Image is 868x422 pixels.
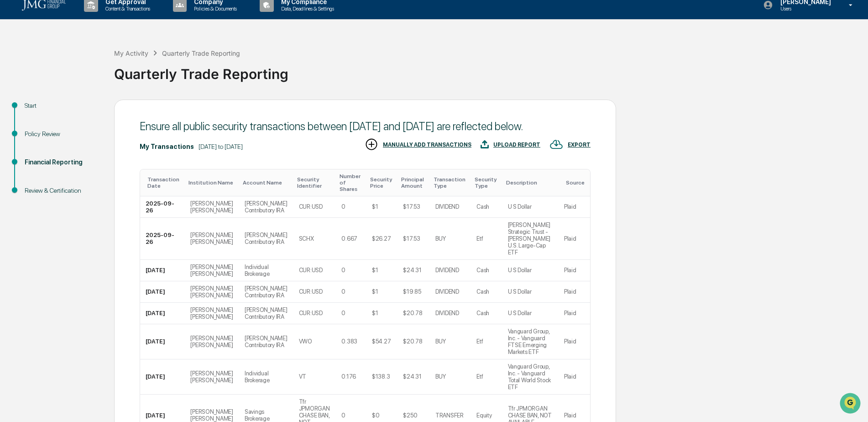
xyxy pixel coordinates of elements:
[434,176,467,189] div: Toggle SortBy
[199,143,243,150] div: [DATE] to [DATE]
[140,260,185,281] td: [DATE]
[9,19,166,34] p: How can we help?
[63,111,117,128] a: 🗄️Attestations
[340,173,363,192] div: Toggle SortBy
[403,412,417,419] div: $250
[9,133,16,141] div: 🔎
[559,196,590,218] td: Plaid
[140,281,185,303] td: [DATE]
[559,359,590,395] td: Plaid
[18,115,59,124] span: Preclearance
[341,310,345,316] div: 0
[31,79,115,86] div: We're available if you need us!
[476,235,483,242] div: Etf
[190,370,234,384] div: [PERSON_NAME] [PERSON_NAME]
[493,142,540,148] div: UPLOAD REPORT
[25,101,99,111] div: Start
[403,288,421,295] div: $19.85
[508,328,553,355] div: Vanguard Group, Inc. - Vanguard FTSE Emerging Markets ETF
[559,303,590,324] td: Plaid
[297,176,333,189] div: Toggle SortBy
[190,285,234,299] div: [PERSON_NAME] [PERSON_NAME]
[403,338,422,345] div: $20.78
[341,267,345,274] div: 0
[190,200,234,214] div: [PERSON_NAME] [PERSON_NAME]
[239,359,293,395] td: Individual Brokerage
[372,310,378,316] div: $1
[435,267,459,274] div: DIVIDEND
[566,179,586,186] div: Toggle SortBy
[403,310,422,316] div: $20.78
[140,324,185,359] td: [DATE]
[190,408,234,422] div: [PERSON_NAME] [PERSON_NAME]
[5,111,63,128] a: 🖐️Preclearance
[568,142,591,148] div: EXPORT
[341,373,356,380] div: 0.176
[341,338,357,345] div: 0.383
[114,49,148,57] div: My Activity
[190,264,234,277] div: [PERSON_NAME] [PERSON_NAME]
[476,288,489,295] div: Cash
[98,5,155,12] p: Content & Transactions
[341,412,345,419] div: 0
[476,267,489,274] div: Cash
[475,176,498,189] div: Toggle SortBy
[274,5,339,12] p: Data, Deadlines & Settings
[559,218,590,260] td: Plaid
[66,116,73,123] div: 🗄️
[243,179,290,186] div: Toggle SortBy
[372,288,378,295] div: $1
[559,281,590,303] td: Plaid
[559,324,590,359] td: Plaid
[435,338,446,345] div: BUY
[299,288,323,295] div: CUR:USD
[435,310,459,316] div: DIVIDEND
[239,196,293,218] td: [PERSON_NAME] Contributory IRA
[75,115,113,124] span: Attestations
[140,120,591,133] div: Ensure all public security transactions between [DATE] and [DATE] are reflected below.
[773,5,836,12] p: Users
[508,267,532,274] div: U S Dollar
[476,310,489,316] div: Cash
[140,196,185,218] td: 2025-09-26
[31,70,150,79] div: Start new chat
[239,218,293,260] td: [PERSON_NAME] Contributory IRA
[140,359,185,395] td: [DATE]
[147,176,181,189] div: Toggle SortBy
[476,373,483,380] div: Etf
[114,58,863,82] div: Quarterly Trade Reporting
[140,218,185,260] td: 2025-09-26
[341,203,345,210] div: 0
[18,132,58,142] span: Data Lookup
[372,373,390,380] div: $138.3
[508,288,532,295] div: U S Dollar
[372,338,391,345] div: $54.27
[299,267,323,274] div: CUR:USD
[299,310,323,316] div: CUR:USD
[559,260,590,281] td: Plaid
[365,137,378,151] img: MANUALLY ADD TRANSACTIONS
[64,154,110,162] a: Powered byPylon
[383,142,471,148] div: MANUALLY ADD TRANSACTIONS
[370,176,394,189] div: Toggle SortBy
[403,203,420,210] div: $17.53
[162,49,240,57] div: Quarterly Trade Reporting
[190,335,234,348] div: [PERSON_NAME] [PERSON_NAME]
[188,179,235,186] div: Toggle SortBy
[372,412,379,419] div: $0
[476,338,483,345] div: Etf
[403,235,420,242] div: $17.53
[435,235,446,242] div: BUY
[239,281,293,303] td: [PERSON_NAME] Contributory IRA
[239,324,293,359] td: [PERSON_NAME] Contributory IRA
[25,129,99,139] div: Policy Review
[435,288,459,295] div: DIVIDEND
[239,303,293,324] td: [PERSON_NAME] Contributory IRA
[239,260,293,281] td: Individual Brokerage
[140,143,194,150] div: My Transactions
[508,310,532,316] div: U S Dollar
[481,137,489,151] img: UPLOAD REPORT
[9,116,16,123] div: 🖐️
